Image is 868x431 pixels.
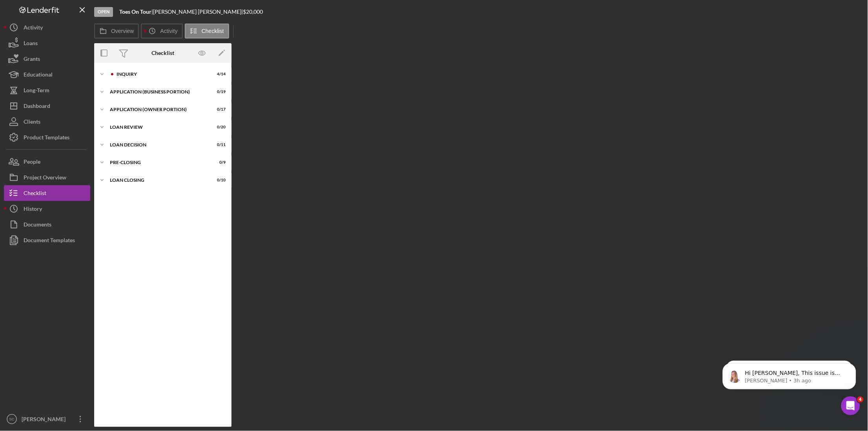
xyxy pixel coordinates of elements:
[110,142,206,147] div: LOAN DECISION
[9,417,14,422] text: SC
[185,24,229,38] button: Checklist
[212,160,226,165] div: 0 / 9
[243,8,263,15] span: $20,000
[24,82,49,100] div: Long-Term
[4,185,90,201] button: Checklist
[20,411,71,429] div: [PERSON_NAME]
[4,98,90,114] button: Dashboard
[94,24,139,38] button: Overview
[24,98,50,116] div: Dashboard
[4,411,90,427] button: SC[PERSON_NAME]
[202,28,224,34] label: Checklist
[119,9,153,15] div: |
[4,130,90,145] button: Product Templates
[151,50,174,56] div: Checklist
[24,185,46,203] div: Checklist
[4,35,90,51] button: Loans
[212,89,226,94] div: 0 / 19
[94,7,113,17] div: Open
[24,20,43,37] div: Activity
[24,170,66,187] div: Project Overview
[857,396,864,403] span: 4
[153,9,243,15] div: [PERSON_NAME] [PERSON_NAME] |
[24,130,69,147] div: Product Templates
[24,154,40,172] div: People
[24,51,40,69] div: Grants
[4,154,90,170] button: People
[212,107,226,112] div: 0 / 17
[110,160,206,165] div: PRE-CLOSING
[110,178,206,183] div: LOAN CLOSING
[4,20,90,35] button: Activity
[24,114,40,131] div: Clients
[4,201,90,217] button: History
[4,114,90,130] button: Clients
[4,170,90,185] button: Project Overview
[4,67,90,82] button: Educational
[160,28,177,34] label: Activity
[24,35,38,53] div: Loans
[110,107,206,112] div: APPLICATION (OWNER PORTION)
[24,232,75,250] div: Document Templates
[24,67,53,84] div: Educational
[4,82,90,98] button: Long-Term
[711,347,868,410] iframe: Intercom notifications message
[212,125,226,130] div: 0 / 20
[24,217,51,234] div: Documents
[141,24,182,38] button: Activity
[212,178,226,183] div: 0 / 10
[4,217,90,232] button: Documents
[841,396,860,415] iframe: Intercom live chat
[24,201,42,219] div: History
[4,51,90,67] button: Grants
[110,125,206,130] div: LOAN REVIEW
[110,89,206,94] div: APPLICATION (BUSINESS PORTION)
[119,8,151,15] b: Toes On Tour
[111,28,134,34] label: Overview
[212,72,226,77] div: 4 / 14
[4,232,90,248] button: Document Templates
[117,72,206,77] div: INQUIRY
[212,142,226,147] div: 0 / 11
